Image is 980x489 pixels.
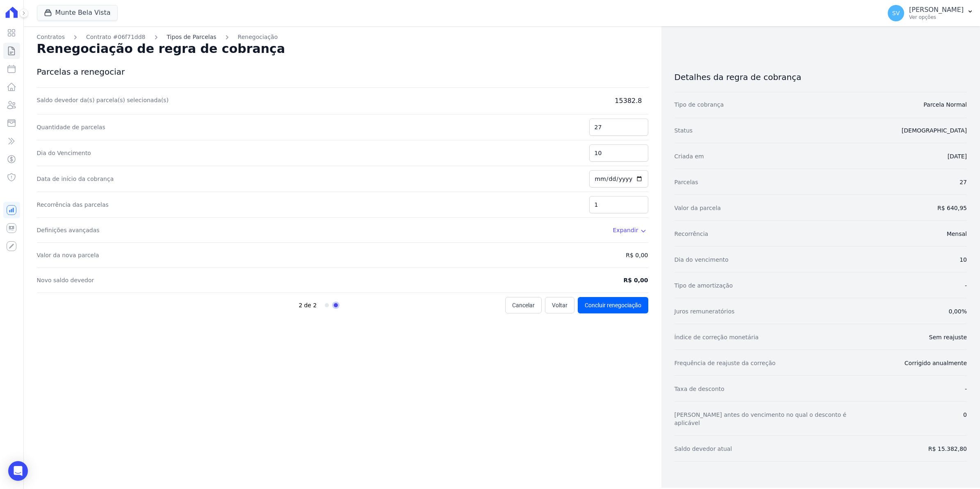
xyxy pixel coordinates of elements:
dt: Parcelas [675,178,848,186]
dd: R$ 0,00 [626,251,648,259]
a: Tipos de Parcelas [167,33,217,41]
dd: [DEMOGRAPHIC_DATA] [854,126,967,135]
dd: 10 [854,256,967,264]
dt: Índice de correção monetária [675,333,848,341]
dd: Mensal [854,230,967,238]
span: SV [892,10,900,16]
dt: Juros remuneratórios [675,307,848,315]
a: Cancelar [505,297,542,313]
a: Contrato #06f71dd8 [86,33,146,41]
dt: Tipo de cobrança [675,101,848,109]
a: Renegociação [238,33,278,41]
dd: 0 [854,411,967,427]
label: Dia do Vencimento [37,150,91,156]
button: SV [PERSON_NAME] Ver opções [881,2,980,25]
a: Voltar [545,297,574,313]
dd: R$ 0,00 [624,276,648,284]
dd: - [854,385,967,393]
dt: Tipo de amortização [675,281,848,290]
dt: Valor da parcela [675,204,848,212]
dd: Corrigido anualmente [854,359,967,367]
button: Munte Bela Vista [37,5,118,21]
dt: Recorrência [675,230,848,238]
label: Recorrência das parcelas [37,201,109,208]
dt: Saldo devedor atual [675,445,848,453]
span: Cancelar [512,301,535,309]
span: Expandir [613,226,638,234]
dt: Taxa de desconto [675,385,848,393]
dt: Dia do vencimento [675,256,848,264]
label: Valor da nova parcela [37,252,99,258]
h3: Detalhes da regra de cobrança [675,72,967,82]
dt: Criada em [675,152,848,160]
dd: R$ 640,95 [854,204,967,212]
dt: Definições avançadas [37,226,100,234]
dt: [PERSON_NAME] antes do vencimento no qual o desconto é aplicável [675,411,848,427]
span: Parcelas a renegociar [37,67,125,77]
label: Data de início da cobrança [37,176,114,182]
label: Quantidade de parcelas [37,124,105,130]
p: de 2 [304,301,317,310]
a: Contratos [37,33,65,41]
label: Saldo devedor da(s) parcela(s) selecionada(s) [37,97,169,103]
nav: Progress [299,301,338,310]
dd: 27 [854,178,967,186]
p: Ver opções [909,14,964,21]
p: 2 [299,301,303,310]
dd: R$ 15.382,80 [854,445,967,453]
dd: 0,00% [854,307,967,315]
nav: Breadcrumb [37,33,648,41]
dd: [DATE] [854,152,967,160]
dd: - [854,281,967,290]
span: Renegociação de regra de cobrança [37,41,285,56]
div: Open Intercom Messenger [8,461,28,481]
p: [PERSON_NAME] [909,6,964,14]
dt: Status [675,126,848,135]
dt: Frequência de reajuste da correção [675,359,848,367]
button: Concluir renegociação [578,297,648,313]
span: Voltar [552,301,567,309]
dd: Parcela Normal [854,101,967,109]
label: Novo saldo devedor [37,277,94,283]
dd: Sem reajuste [854,333,967,341]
